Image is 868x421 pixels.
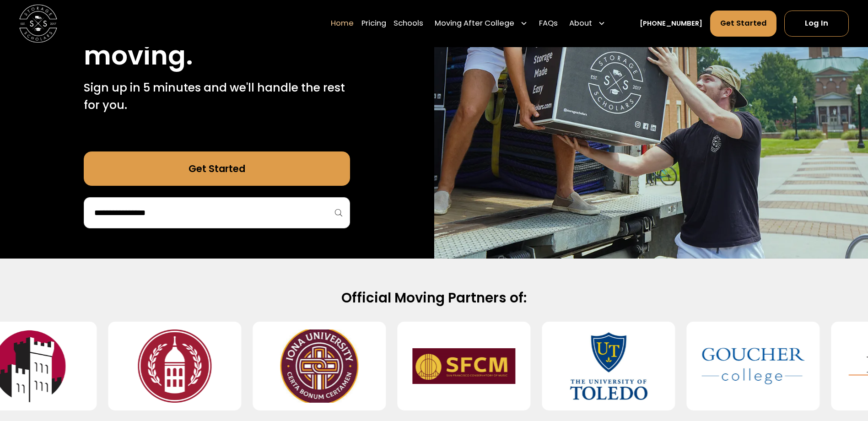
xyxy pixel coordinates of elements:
[431,11,532,37] div: Moving After College
[394,11,423,37] a: Schools
[361,11,386,37] a: Pricing
[19,5,57,43] img: Storage Scholars main logo
[129,289,739,307] h2: Official Moving Partners of:
[710,11,777,37] a: Get Started
[331,11,354,37] a: Home
[784,11,849,37] a: Log In
[569,18,592,30] div: About
[539,11,558,37] a: FAQs
[435,18,514,30] div: Moving After College
[640,19,702,29] a: [PHONE_NUMBER]
[84,79,350,113] p: Sign up in 5 minutes and we'll handle the rest for you.
[268,329,371,403] img: Iona University
[124,329,226,403] img: Southern Virginia University
[566,11,609,37] div: About
[702,329,805,403] img: Goucher College
[413,329,516,403] img: San Francisco Conservatory of Music
[557,329,660,403] img: University of Toledo
[84,151,350,186] a: Get Started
